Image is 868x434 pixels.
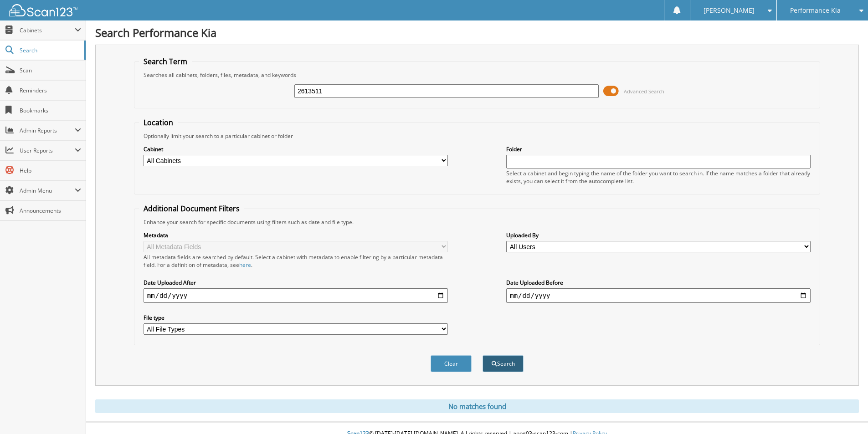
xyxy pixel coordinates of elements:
[20,127,75,134] span: Admin Reports
[506,279,811,286] label: Date Uploaded Before
[20,87,81,94] span: Reminders
[704,8,755,13] span: [PERSON_NAME]
[506,231,811,239] label: Uploaded By
[431,355,472,372] button: Clear
[95,25,859,40] h1: Search Performance Kia
[139,117,178,128] legend: Location
[144,145,448,153] label: Cabinet
[239,261,251,269] a: here
[139,71,815,79] div: Searches all cabinets, folders, files, metadata, and keywords
[506,169,811,185] div: Select a cabinet and begin typing the name of the folder you want to search in. If the name match...
[95,399,859,413] div: No matches found
[20,167,81,174] span: Help
[144,288,448,303] input: start
[139,56,192,66] legend: Search Term
[20,187,75,194] span: Admin Menu
[139,204,244,214] legend: Additional Document Filters
[20,107,81,114] span: Bookmarks
[822,390,868,434] iframe: Chat Widget
[144,231,448,239] label: Metadata
[144,253,448,269] div: All metadata fields are searched by default. Select a cabinet with metadata to enable filtering b...
[139,218,815,226] div: Enhance your search for specific documents using filters such as date and file type.
[20,147,75,154] span: User Reports
[20,207,81,214] span: Announcements
[483,355,524,372] button: Search
[790,8,841,13] span: Performance Kia
[9,4,77,16] img: scan123-logo-white.svg
[20,26,75,34] span: Cabinets
[144,279,448,286] label: Date Uploaded After
[144,314,448,322] label: File type
[139,132,815,140] div: Optionally limit your search to a particular cabinet or folder
[506,288,811,303] input: end
[624,88,664,95] span: Advanced Search
[20,66,81,74] span: Scan
[506,145,811,153] label: Folder
[20,46,80,54] span: Search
